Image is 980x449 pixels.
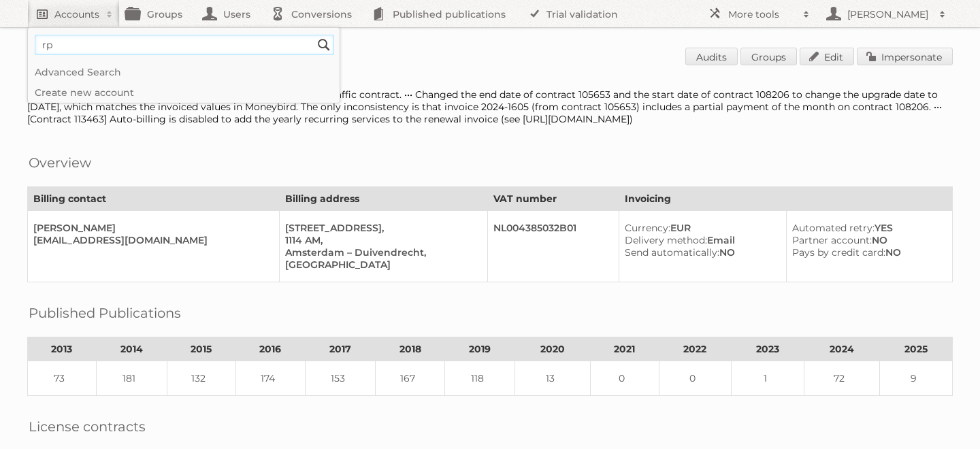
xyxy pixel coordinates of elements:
a: Impersonate [857,48,953,65]
h1: Account 38: Blokker New B.V. [27,48,953,68]
div: Amsterdam – Duivendrecht, [285,246,476,259]
th: 2021 [591,337,659,361]
a: Audits [685,48,738,65]
div: NO [625,246,775,259]
th: 2023 [732,337,804,361]
div: NO [792,246,941,259]
span: Partner account: [792,234,872,246]
input: Search [314,35,334,55]
th: 2016 [235,337,306,361]
td: 167 [375,361,445,396]
td: 153 [306,361,376,396]
th: Invoicing [619,187,953,211]
div: [GEOGRAPHIC_DATA] [285,259,476,271]
th: 2014 [96,337,167,361]
th: 2017 [306,337,376,361]
th: 2018 [375,337,445,361]
div: YES [792,222,941,234]
a: Create new account [28,82,340,103]
div: Email [625,234,775,246]
span: Pays by credit card: [792,246,885,259]
a: Edit [800,48,854,65]
div: NO [792,234,941,246]
th: 2020 [515,337,591,361]
td: 174 [235,361,306,396]
th: 2015 [167,337,236,361]
td: 9 [880,361,953,396]
h2: License contracts [29,416,146,437]
h2: Accounts [54,7,99,21]
td: 0 [591,361,659,396]
th: 2024 [804,337,880,361]
span: Automated retry: [792,222,875,234]
th: VAT number [487,187,619,211]
td: 1 [732,361,804,396]
h2: Published Publications [29,303,181,323]
div: [Contract 108206] All data traffic is included, hence the missing traffic contract. ••• Changed t... [27,88,953,125]
td: 0 [659,361,732,396]
div: [PERSON_NAME] [33,222,268,234]
td: 118 [445,361,515,396]
th: Billing address [280,187,488,211]
td: 72 [804,361,880,396]
span: Send automatically: [625,246,719,259]
a: Advanced Search [28,62,340,82]
td: 73 [28,361,97,396]
td: NL004385032B01 [487,211,619,282]
th: Billing contact [28,187,280,211]
td: 13 [515,361,591,396]
td: 132 [167,361,236,396]
th: 2019 [445,337,515,361]
th: 2013 [28,337,97,361]
div: 1114 AM, [285,234,476,246]
th: 2025 [880,337,953,361]
div: [STREET_ADDRESS], [285,222,476,234]
span: Delivery method: [625,234,707,246]
a: Groups [740,48,797,65]
td: 181 [96,361,167,396]
h2: Overview [29,152,91,173]
div: EUR [625,222,775,234]
h2: More tools [728,7,796,21]
h2: [PERSON_NAME] [844,7,932,21]
div: [EMAIL_ADDRESS][DOMAIN_NAME] [33,234,268,246]
th: 2022 [659,337,732,361]
span: Currency: [625,222,670,234]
